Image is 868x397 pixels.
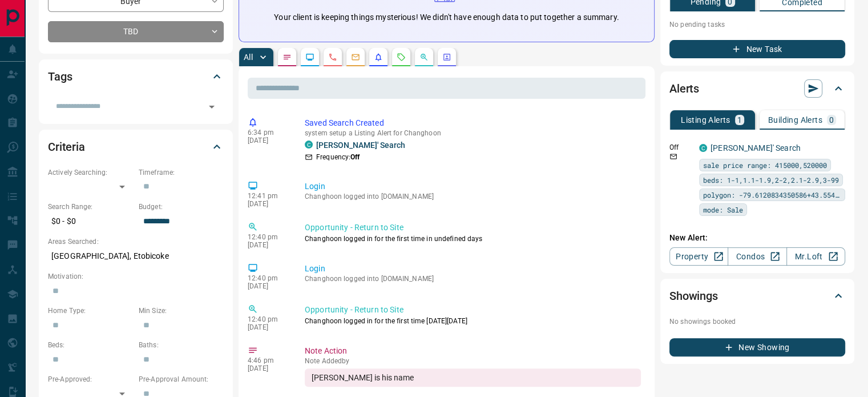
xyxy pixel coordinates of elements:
[248,129,288,137] p: 6:34 pm
[669,282,845,310] div: Showings
[248,192,288,200] p: 12:41 pm
[48,340,133,350] p: Beds:
[48,67,72,86] h2: Tags
[351,53,360,62] svg: Emails
[703,174,839,186] span: beds: 1-1,1.1-1.9,2-2,2.1-2.9,3-99
[139,340,224,350] p: Baths:
[244,53,253,61] p: All
[768,116,822,124] p: Building Alerts
[305,53,314,62] svg: Lead Browsing Activity
[669,232,845,244] p: New Alert:
[699,144,707,152] div: condos.ca
[669,75,845,102] div: Alerts
[305,304,641,316] p: Opportunity - Return to Site
[248,282,288,290] p: [DATE]
[829,116,834,124] p: 0
[328,53,337,62] svg: Calls
[248,200,288,208] p: [DATE]
[48,212,133,231] p: $0 - $0
[305,368,641,387] div: [PERSON_NAME] is his name
[669,153,677,161] svg: Email
[305,234,641,244] p: Changhoon logged in for the first time in undefined days
[703,159,827,171] span: sale price range: 415000,520000
[316,152,360,162] p: Frequency:
[669,287,718,305] h2: Showings
[669,316,845,327] p: No showings booked
[48,236,224,247] p: Areas Searched:
[305,357,641,365] p: Note Added by
[48,167,133,178] p: Actively Searching:
[316,141,405,150] a: [PERSON_NAME]' Search
[248,364,288,372] p: [DATE]
[139,374,224,384] p: Pre-Approval Amount:
[48,138,85,156] h2: Criteria
[669,142,692,153] p: Off
[397,53,406,62] svg: Requests
[305,345,641,357] p: Note Action
[305,117,641,129] p: Saved Search Created
[274,11,619,23] p: Your client is keeping things mysterious! We didn't have enough data to put together a summary.
[305,141,313,149] div: condos.ca
[248,241,288,249] p: [DATE]
[248,356,288,364] p: 4:46 pm
[48,202,133,212] p: Search Range:
[248,137,288,145] p: [DATE]
[703,204,743,215] span: mode: Sale
[703,189,841,200] span: polygon: -79.6120834350586+43.554022280508754,-79.573974609375+43.54506428956427,-79.471664428710...
[669,247,728,266] a: Property
[737,116,742,124] p: 1
[282,53,292,62] svg: Notes
[305,129,641,137] p: system setup a Listing Alert for Changhoon
[305,263,641,275] p: Login
[48,374,133,384] p: Pre-Approved:
[786,247,845,266] a: Mr.Loft
[48,21,224,42] div: TBD
[669,16,845,33] p: No pending tasks
[305,222,641,234] p: Opportunity - Return to Site
[728,247,786,266] a: Condos
[48,133,224,161] div: Criteria
[48,271,224,282] p: Motivation:
[350,153,360,161] strong: Off
[305,275,641,283] p: Changhoon logged into [DOMAIN_NAME]
[681,116,730,124] p: Listing Alerts
[669,79,699,98] h2: Alerts
[48,247,224,266] p: [GEOGRAPHIC_DATA], Etobicoke
[442,53,451,62] svg: Agent Actions
[204,99,220,115] button: Open
[419,53,429,62] svg: Opportunities
[139,306,224,316] p: Min Size:
[248,315,288,323] p: 12:40 pm
[248,323,288,331] p: [DATE]
[48,306,133,316] p: Home Type:
[669,40,845,58] button: New Task
[139,167,224,178] p: Timeframe:
[305,181,641,193] p: Login
[248,233,288,241] p: 12:40 pm
[710,143,801,153] a: [PERSON_NAME]' Search
[305,316,641,326] p: Changhoon logged in for the first time [DATE][DATE]
[374,53,383,62] svg: Listing Alerts
[139,202,224,212] p: Budget:
[305,193,641,200] p: Changhoon logged into [DOMAIN_NAME]
[248,274,288,282] p: 12:40 pm
[48,63,224,90] div: Tags
[669,338,845,356] button: New Showing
